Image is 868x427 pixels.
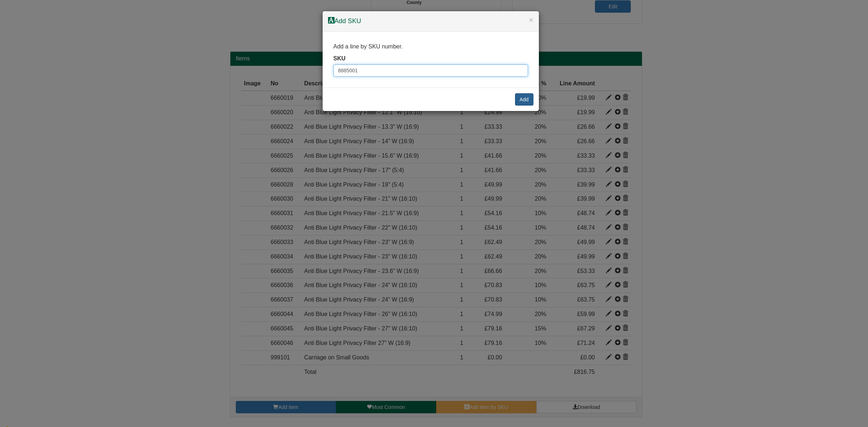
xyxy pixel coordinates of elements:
p: Add a line by SKU number. [333,43,528,51]
button: Add [515,93,533,106]
button: × [529,16,533,24]
h4: Add SKU [328,17,533,26]
label: SKU [333,55,346,63]
input: Type SKU [333,64,528,77]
